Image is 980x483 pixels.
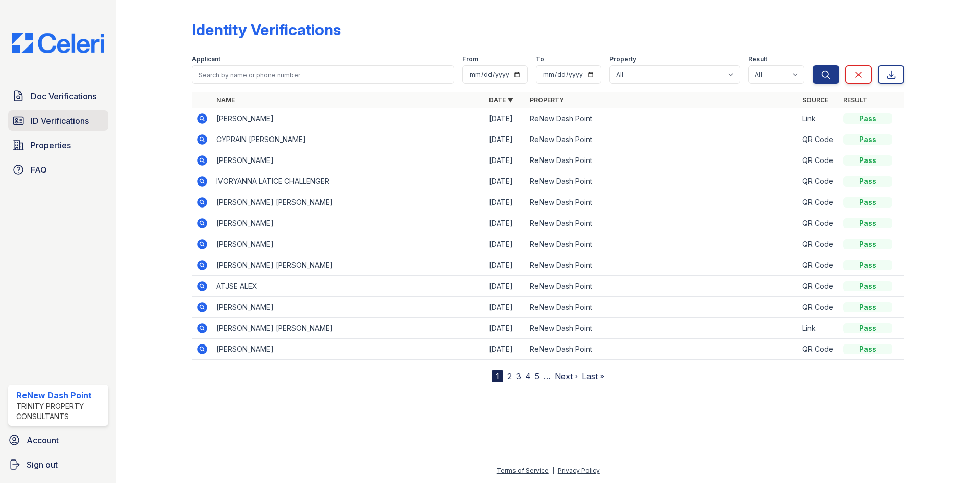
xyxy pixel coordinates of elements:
[8,86,108,106] a: Doc Verifications
[555,371,578,381] a: Next ›
[798,318,839,339] td: Link
[212,276,485,297] td: ATJSE ALEX
[489,96,513,104] a: Date ▼
[843,134,892,145] div: Pass
[212,339,485,360] td: [PERSON_NAME]
[525,371,531,381] a: 4
[843,344,892,354] div: Pass
[497,467,549,474] a: Terms of Service
[798,150,839,171] td: QR Code
[798,171,839,192] td: QR Code
[192,20,341,39] div: Identity Verifications
[526,108,798,129] td: ReNew Dash Point
[31,139,71,151] span: Properties
[802,96,828,104] a: Source
[212,171,485,192] td: IVORYANNA LATICE CHALLENGER
[8,110,108,131] a: ID Verifications
[212,255,485,276] td: [PERSON_NAME] [PERSON_NAME]
[485,108,526,129] td: [DATE]
[485,234,526,255] td: [DATE]
[798,129,839,150] td: QR Code
[31,164,47,176] span: FAQ
[212,234,485,255] td: [PERSON_NAME]
[609,55,636,63] label: Property
[798,255,839,276] td: QR Code
[535,371,540,381] a: 5
[212,129,485,150] td: CYPRAIN [PERSON_NAME]
[485,339,526,360] td: [DATE]
[798,192,839,213] td: QR Code
[748,55,767,63] label: Result
[798,276,839,297] td: QR Code
[798,213,839,234] td: QR Code
[526,297,798,318] td: ReNew Dash Point
[526,339,798,360] td: ReNew Dash Point
[843,302,892,312] div: Pass
[843,96,867,104] a: Result
[526,213,798,234] td: ReNew Dash Point
[492,370,503,382] div: 1
[485,150,526,171] td: [DATE]
[526,318,798,339] td: ReNew Dash Point
[843,197,892,208] div: Pass
[216,96,235,104] a: Name
[582,371,604,381] a: Last »
[27,434,59,446] span: Account
[462,55,478,63] label: From
[485,129,526,150] td: [DATE]
[31,114,89,127] span: ID Verifications
[485,213,526,234] td: [DATE]
[526,276,798,297] td: ReNew Dash Point
[526,171,798,192] td: ReNew Dash Point
[485,255,526,276] td: [DATE]
[485,192,526,213] td: [DATE]
[798,297,839,318] td: QR Code
[526,234,798,255] td: ReNew Dash Point
[31,90,96,102] span: Doc Verifications
[843,155,892,166] div: Pass
[526,129,798,150] td: ReNew Dash Point
[843,113,892,124] div: Pass
[212,192,485,213] td: [PERSON_NAME] [PERSON_NAME]
[516,371,521,381] a: 3
[544,370,551,382] span: …
[212,297,485,318] td: [PERSON_NAME]
[798,234,839,255] td: QR Code
[843,239,892,249] div: Pass
[485,276,526,297] td: [DATE]
[798,108,839,129] td: Link
[485,318,526,339] td: [DATE]
[843,260,892,270] div: Pass
[4,430,112,450] a: Account
[27,458,58,471] span: Sign out
[526,255,798,276] td: ReNew Dash Point
[16,401,104,422] div: Trinity Property Consultants
[8,135,108,155] a: Properties
[507,371,512,381] a: 2
[558,467,600,474] a: Privacy Policy
[843,218,892,228] div: Pass
[16,389,104,401] div: ReNew Dash Point
[485,297,526,318] td: [DATE]
[212,213,485,234] td: [PERSON_NAME]
[4,454,112,475] a: Sign out
[212,108,485,129] td: [PERSON_NAME]
[8,159,108,180] a: FAQ
[530,96,564,104] a: Property
[192,55,220,63] label: Applicant
[552,467,554,474] div: |
[798,339,839,360] td: QR Code
[526,192,798,213] td: ReNew Dash Point
[192,65,454,84] input: Search by name or phone number
[485,171,526,192] td: [DATE]
[843,323,892,333] div: Pass
[526,150,798,171] td: ReNew Dash Point
[843,281,892,291] div: Pass
[212,318,485,339] td: [PERSON_NAME] [PERSON_NAME]
[4,33,112,53] img: CE_Logo_Blue-a8612792a0a2168367f1c8372b55b34899dd931a85d93a1a3d3e32e68fde9ad4.png
[212,150,485,171] td: [PERSON_NAME]
[536,55,544,63] label: To
[843,176,892,187] div: Pass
